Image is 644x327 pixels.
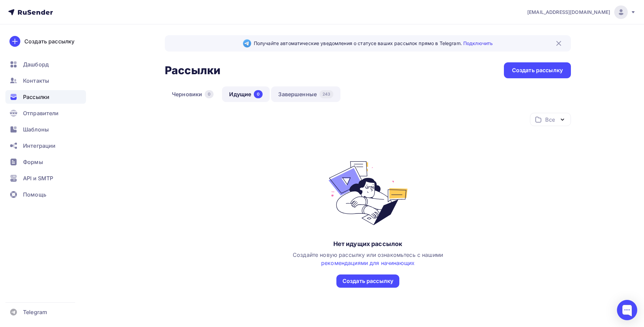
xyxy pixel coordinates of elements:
[527,5,636,19] a: [EMAIL_ADDRESS][DOMAIN_NAME]
[23,60,49,68] span: Дашборд
[5,58,86,71] a: Дашборд
[5,123,86,136] a: Шаблоны
[222,86,270,102] a: Идущие0
[5,106,86,120] a: Отправители
[165,64,220,77] h2: Рассылки
[5,90,86,104] a: Рассылки
[271,86,340,102] a: Завершенные243
[333,240,403,248] div: Нет идущих рассылок
[23,308,47,316] span: Telegram
[23,190,46,199] span: Помощь
[23,125,49,134] span: Шаблоны
[5,74,86,87] a: Контакты
[527,9,610,16] span: [EMAIL_ADDRESS][DOMAIN_NAME]
[342,277,393,285] div: Создать рассылку
[512,66,563,74] div: Создать рассылку
[205,90,214,98] div: 0
[23,174,53,182] span: API и SMTP
[23,77,49,85] span: Контакты
[545,116,555,124] div: Все
[254,90,263,98] div: 0
[463,40,493,46] a: Подключить
[319,90,333,98] div: 243
[5,155,86,169] a: Формы
[165,86,221,102] a: Черновики0
[243,39,251,47] img: Telegram
[23,142,55,150] span: Интеграции
[23,158,43,166] span: Формы
[24,37,74,45] div: Создать рассылку
[530,113,571,126] button: Все
[293,251,443,266] span: Создайте новую рассылку или ознакомьтесь с нашими
[23,93,49,101] span: Рассылки
[23,109,59,117] span: Отправители
[321,260,415,266] a: рекомендациями для начинающих
[254,40,493,47] span: Получайте автоматические уведомления о статусе ваших рассылок прямо в Telegram.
